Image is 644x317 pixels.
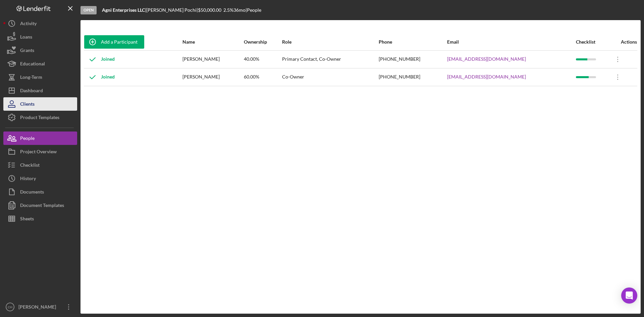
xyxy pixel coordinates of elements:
button: Project Overview [3,145,77,158]
button: Long-Term [3,70,77,84]
button: History [3,172,77,185]
button: People [3,131,77,145]
div: Joined [84,69,115,86]
button: Grants [3,44,77,57]
div: Document Templates [20,199,64,214]
a: [EMAIL_ADDRESS][DOMAIN_NAME] [447,56,526,62]
div: | People [246,7,261,13]
div: Dashboard [20,84,43,99]
button: Documents [3,185,77,199]
div: People [20,131,35,147]
div: 2.5 % [223,7,233,13]
div: 60.00% [244,69,282,86]
div: Grants [20,44,34,59]
button: Clients [3,97,77,111]
div: [PERSON_NAME] [182,69,243,86]
div: Checklist [576,39,609,45]
b: Agni Enterprises LLC [102,7,145,13]
div: 40.00% [244,51,282,68]
div: Documents [20,185,44,200]
button: Dashboard [3,84,77,97]
div: Activity [20,17,37,32]
div: Co-Owner [282,69,378,86]
div: Add a Participant [101,35,138,49]
div: $50,000.00 [198,7,223,13]
div: Email [447,39,575,45]
div: Primary Contact, Co-Owner [282,51,378,68]
button: Educational [3,57,77,70]
div: Checklist [20,158,40,173]
div: Sheets [20,212,34,227]
div: Loans [20,30,32,45]
div: History [20,172,36,187]
div: Clients [20,97,35,112]
button: CH[PERSON_NAME] [3,300,77,314]
button: Product Templates [3,111,77,124]
div: Phone [379,39,446,45]
button: Sheets [3,212,77,225]
div: 36 mo [233,7,246,13]
div: Long-Term [20,70,42,86]
div: [PHONE_NUMBER] [379,51,446,68]
div: Open [80,6,97,14]
div: Educational [20,57,45,72]
div: [PERSON_NAME] [17,300,60,315]
button: Checklist [3,158,77,172]
div: Open Intercom Messenger [621,287,637,304]
button: Loans [3,30,77,44]
div: Product Templates [20,111,59,126]
div: Ownership [244,39,282,45]
a: [EMAIL_ADDRESS][DOMAIN_NAME] [447,74,526,80]
div: [PERSON_NAME] [182,51,243,68]
div: [PERSON_NAME] Pochi | [146,7,198,13]
div: | [102,7,146,13]
button: Document Templates [3,199,77,212]
button: Add a Participant [84,35,144,49]
div: Actions [609,39,637,45]
div: Name [182,39,243,45]
div: Project Overview [20,145,57,160]
button: Activity [3,17,77,30]
div: [PHONE_NUMBER] [379,69,446,86]
div: Joined [84,51,115,68]
div: Role [282,39,378,45]
text: CH [8,305,12,309]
